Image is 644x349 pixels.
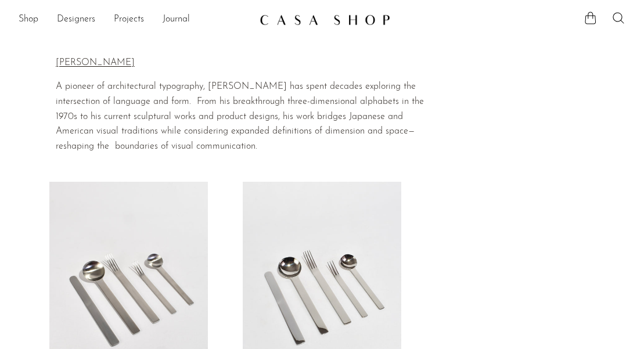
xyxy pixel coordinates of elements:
[114,12,144,27] a: Projects
[163,12,190,27] a: Journal
[19,10,250,30] nav: Desktop navigation
[19,12,38,27] a: Shop
[56,56,442,71] p: [PERSON_NAME]
[56,82,424,150] span: A pioneer of architectural typography, [PERSON_NAME] has spent decades exploring the intersection...
[19,10,250,30] ul: NEW HEADER MENU
[57,12,95,27] a: Designers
